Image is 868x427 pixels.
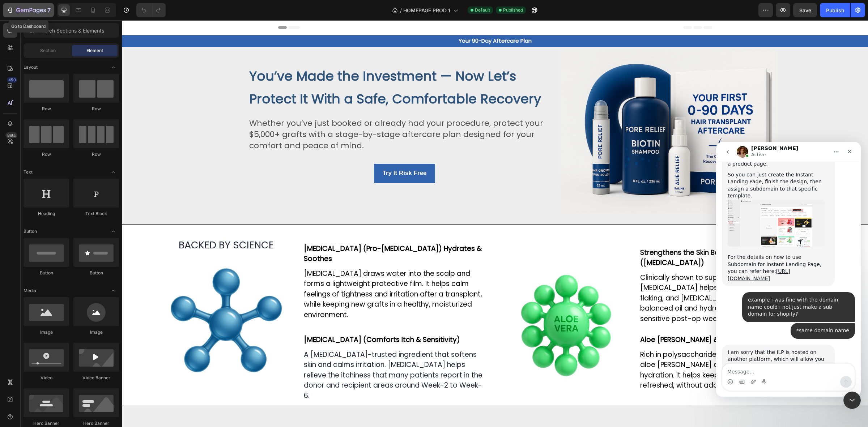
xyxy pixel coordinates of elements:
button: Publish [820,3,850,17]
div: BACKED BY SCIENCE [39,217,170,233]
div: For the details on how to use Subdomain for Instant Landing Page, you can refer here: [12,112,113,140]
span: Clinically shown to support the scalp barrier, [MEDICAL_DATA] helps reduce visible redness, flaki... [518,252,682,303]
strong: Try It Risk Free [261,149,305,156]
strong: Strengthens the Skin Barrier [518,227,611,237]
span: Layout [24,64,38,71]
div: PoreRelief says… [6,150,139,181]
div: Button [24,270,69,276]
div: Video Banner [73,375,119,381]
a: [URL][DOMAIN_NAME] [12,126,74,139]
span: Toggle open [107,61,119,73]
span: Element [86,47,103,54]
strong: [MEDICAL_DATA] (Pro-[MEDICAL_DATA]) Hydrates & Soothes [182,223,360,244]
p: A [MEDICAL_DATA]-trusted ingredient that softens skin and calms irritation. [MEDICAL_DATA] helps ... [182,329,363,381]
div: I am sorry that the ILP is hosted on another platform, which will allow you to use a customized d... [6,202,119,232]
button: Gif picker [23,237,29,243]
div: example i was fine with the domain name could i not just make a sub domain for shopify? [26,150,139,180]
textarea: Message… [6,222,139,234]
button: Send a message… [124,234,136,245]
div: Image [73,329,119,336]
strong: [MEDICAL_DATA] ([MEDICAL_DATA]) [518,227,668,248]
button: Save [793,3,817,17]
div: Hero Banner [24,420,69,427]
div: I am sorry that the ILP is hosted on another platform, which will allow you to use a customized d... [12,207,113,228]
div: Heading [24,210,69,217]
div: Text Block [73,210,119,217]
strong: [MEDICAL_DATA] (Comforts Itch & Sensitivity) [182,315,338,324]
span: Rich in polysaccharides and natural antioxidants, aloe [PERSON_NAME] delivers instant soothing hy... [518,329,688,370]
button: 7 [3,3,54,17]
div: Hero Banner [73,420,119,427]
div: *same domain name [80,185,133,192]
iframe: Design area [122,20,868,427]
span: Media [24,287,36,294]
span: Whether you’ve just booked or already had your procedure, protect your $5,000+ grafts with a stag... [127,97,421,131]
span: Toggle open [107,285,119,296]
div: Beta [5,132,17,138]
button: Upload attachment [34,237,40,243]
div: example i was fine with the domain name could i not just make a sub domain for shopify? [32,154,133,176]
span: Toggle open [107,226,119,237]
div: *same domain name [75,181,139,197]
div: Row [73,106,119,112]
span: Default [475,7,490,13]
span: Published [503,7,523,13]
div: Row [24,106,69,112]
button: Start recording [46,237,52,243]
span: Text [24,169,33,175]
img: [object Object] [39,237,170,368]
a: Try It Risk Free [252,144,314,163]
div: Publish [826,7,844,14]
span: Toggle open [107,166,119,178]
button: Emoji picker [11,237,17,243]
span: [MEDICAL_DATA] draws water into the scalp and forms a lightweight protective film. It helps calm ... [182,248,360,299]
img: [object Object] [439,30,656,193]
div: Button [73,270,119,276]
div: PoreRelief says… [6,181,139,202]
div: Jamie says… [6,202,139,233]
strong: Aloe [PERSON_NAME] & Calms [518,315,621,324]
span: HOMEPAGE PROD 1 [403,7,450,14]
input: Search Sections & Elements [24,23,119,38]
div: Row [24,151,69,158]
div: Image [24,329,69,336]
div: Video [24,375,69,381]
strong: You’ve Made the Investment — Now Let’s Protect It With a Safe, Comfortable Recovery [127,47,419,88]
span: Save [799,7,811,13]
span: Section [40,47,56,54]
img: [object Object] [383,244,506,367]
span: Button [24,228,37,235]
p: 7 [47,6,51,14]
span: / [400,7,402,14]
iframe: To enrich screen reader interactions, please activate Accessibility in Grammarly extension settings [716,142,861,397]
iframe: Intercom live chat [843,392,861,409]
div: Row [73,151,119,158]
div: 450 [7,77,17,83]
div: So you can just create the Instant Landing Page, finish the design, then assign a subdomain to th... [12,29,113,57]
div: Undo/Redo [136,3,166,17]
